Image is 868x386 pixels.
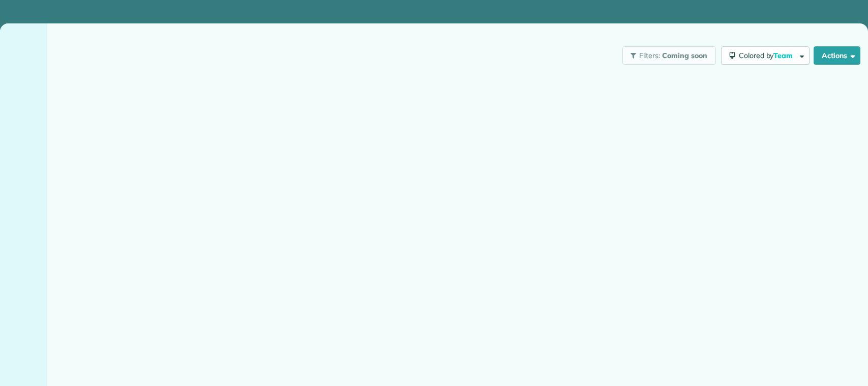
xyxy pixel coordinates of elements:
[739,51,796,60] span: Colored by
[639,51,661,60] span: Filters:
[773,51,794,60] span: Team
[721,46,810,65] button: Colored byTeam
[814,46,860,65] button: Actions
[662,51,708,60] span: Coming soon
